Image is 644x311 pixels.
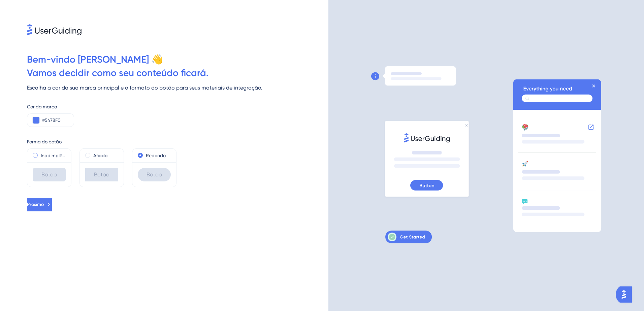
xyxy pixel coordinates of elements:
div: Botão [138,168,171,181]
div: Vamos decidir como seu conteúdo ficará. [27,66,328,80]
div: Bem-vindo [PERSON_NAME] 👋 [27,53,328,66]
div: Botão [85,168,118,181]
label: Redondo [146,151,166,160]
label: Inadimplência [41,151,66,160]
div: Botão [33,168,66,181]
span: Próximo [27,201,44,209]
div: Escolha a cor da sua marca principal e o formato do botão para seus materiais de integração. [27,84,328,92]
div: Cor da marca [27,103,328,111]
div: Forma do botão [27,138,328,146]
button: Próximo [27,198,52,211]
label: Afiado [93,151,107,160]
iframe: UserGuiding AI Assistant Launcher [616,284,636,305]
